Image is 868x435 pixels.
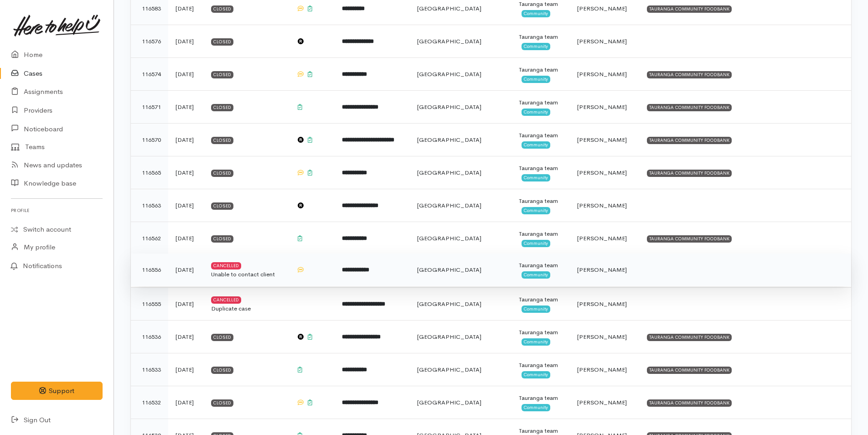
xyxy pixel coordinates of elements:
[211,334,233,341] div: Closed
[168,288,204,321] td: [DATE]
[647,334,732,341] div: TAURANGA COMMUNITY FOODBANK
[131,288,168,321] td: 116555
[519,295,563,304] div: Tauranga team
[647,367,732,374] div: TAURANGA COMMUNITY FOODBANK
[519,361,563,370] div: Tauranga team
[168,91,204,124] td: [DATE]
[577,70,627,78] span: [PERSON_NAME]
[519,328,563,337] div: Tauranga team
[168,254,204,286] td: [DATE]
[131,91,168,124] td: 116571
[519,197,563,206] div: Tauranga team
[211,270,282,279] div: Unable to contact client
[417,202,481,209] span: [GEOGRAPHIC_DATA]
[211,5,233,13] div: Closed
[647,235,732,243] div: TAURANGA COMMUNITY FOODBANK
[168,353,204,386] td: [DATE]
[417,234,481,242] span: [GEOGRAPHIC_DATA]
[168,58,204,91] td: [DATE]
[522,10,550,17] span: Community
[417,70,481,78] span: [GEOGRAPHIC_DATA]
[211,104,233,111] div: Closed
[168,189,204,222] td: [DATE]
[577,136,627,144] span: [PERSON_NAME]
[519,131,563,140] div: Tauranga team
[577,399,627,406] span: [PERSON_NAME]
[417,366,481,373] span: [GEOGRAPHIC_DATA]
[211,262,241,269] div: Cancelled
[577,37,627,45] span: [PERSON_NAME]
[647,5,732,13] div: TAURANGA COMMUNITY FOODBANK
[211,137,233,144] div: Closed
[522,109,550,116] span: Community
[168,222,204,255] td: [DATE]
[647,104,732,111] div: TAURANGA COMMUNITY FOODBANK
[577,202,627,209] span: [PERSON_NAME]
[417,169,481,176] span: [GEOGRAPHIC_DATA]
[577,333,627,341] span: [PERSON_NAME]
[131,58,168,91] td: 116574
[647,71,732,78] div: TAURANGA COMMUNITY FOODBANK
[211,399,233,407] div: Closed
[522,76,550,83] span: Community
[131,321,168,353] td: 116536
[577,169,627,176] span: [PERSON_NAME]
[519,261,563,270] div: Tauranga team
[211,235,233,243] div: Closed
[522,207,550,214] span: Community
[131,222,168,255] td: 116562
[522,43,550,50] span: Community
[522,174,550,181] span: Community
[11,382,103,400] button: Support
[211,71,233,78] div: Closed
[577,103,627,111] span: [PERSON_NAME]
[131,156,168,189] td: 116565
[211,170,233,177] div: Closed
[522,371,550,378] span: Community
[211,367,233,374] div: Closed
[519,32,563,41] div: Tauranga team
[519,65,563,74] div: Tauranga team
[522,141,550,149] span: Community
[131,254,168,286] td: 116556
[11,204,103,217] h6: Profile
[417,266,481,274] span: [GEOGRAPHIC_DATA]
[168,386,204,419] td: [DATE]
[131,189,168,222] td: 116563
[168,156,204,189] td: [DATE]
[211,304,282,313] div: Duplicate case
[577,366,627,373] span: [PERSON_NAME]
[131,25,168,58] td: 116576
[417,37,481,45] span: [GEOGRAPHIC_DATA]
[519,229,563,238] div: Tauranga team
[168,25,204,58] td: [DATE]
[522,338,550,346] span: Community
[522,404,550,411] span: Community
[519,164,563,173] div: Tauranga team
[168,321,204,353] td: [DATE]
[211,38,233,46] div: Closed
[577,234,627,242] span: [PERSON_NAME]
[417,300,481,308] span: [GEOGRAPHIC_DATA]
[417,5,481,12] span: [GEOGRAPHIC_DATA]
[522,271,550,279] span: Community
[577,300,627,308] span: [PERSON_NAME]
[522,240,550,247] span: Community
[577,266,627,274] span: [PERSON_NAME]
[417,399,481,406] span: [GEOGRAPHIC_DATA]
[647,399,732,407] div: TAURANGA COMMUNITY FOODBANK
[417,103,481,111] span: [GEOGRAPHIC_DATA]
[417,136,481,144] span: [GEOGRAPHIC_DATA]
[417,333,481,341] span: [GEOGRAPHIC_DATA]
[519,98,563,107] div: Tauranga team
[519,394,563,403] div: Tauranga team
[211,296,241,304] div: Cancelled
[168,124,204,156] td: [DATE]
[131,386,168,419] td: 116532
[647,170,732,177] div: TAURANGA COMMUNITY FOODBANK
[522,306,550,313] span: Community
[131,124,168,156] td: 116570
[647,137,732,144] div: TAURANGA COMMUNITY FOODBANK
[211,202,233,210] div: Closed
[577,5,627,12] span: [PERSON_NAME]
